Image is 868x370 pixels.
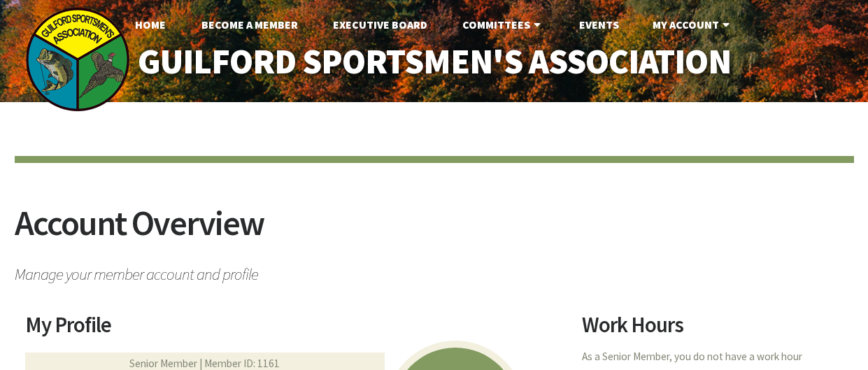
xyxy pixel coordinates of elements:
h2: Account Overview [15,206,854,258]
a: Executive Board [322,10,439,38]
img: logo_sm.png [25,7,130,112]
a: Home [124,10,177,38]
a: Guilford Sportsmen's Association [108,32,760,92]
span: Manage your member account and profile [15,258,854,283]
h2: Work Hours [582,314,843,346]
a: Events [568,10,630,38]
a: Committees [451,10,555,38]
h2: My Profile [25,314,565,346]
a: My Account [641,10,744,38]
a: Become A Member [190,10,309,38]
